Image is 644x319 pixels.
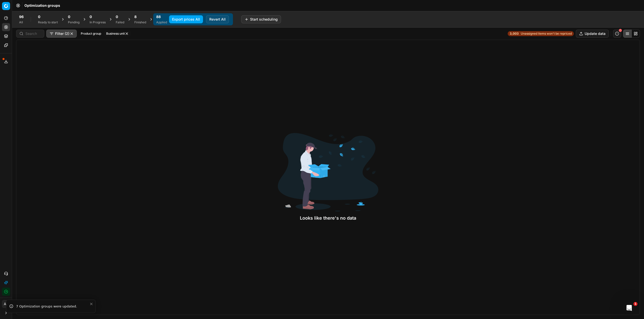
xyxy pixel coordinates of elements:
span: 1 [633,302,637,306]
button: Start scheduling [241,15,281,23]
button: AB [2,300,10,308]
div: All [19,20,24,24]
div: Failed [116,20,124,24]
iframe: Intercom live chat [623,302,635,314]
span: Unassigned items won't be repriced [521,32,572,36]
div: In Progress [90,20,106,24]
div: Applied [156,20,167,24]
span: 0 [38,14,40,19]
a: 3,003Unassigned items won't be repriced [508,31,574,36]
nav: breadcrumb [24,3,60,8]
button: Revert All [206,15,229,23]
div: Ready to start [38,20,58,24]
button: Update data [576,30,609,38]
span: Optimization groups [24,3,60,8]
button: Export prices All [169,15,203,23]
span: 0 [68,14,70,19]
input: Search [25,31,41,36]
span: 0 [116,14,118,19]
button: Filter (2) [46,30,77,38]
div: Finished [134,20,146,24]
span: 8 [134,14,137,19]
strong: 3,003 [510,32,519,36]
span: 88 [156,14,161,19]
span: 0 [90,14,92,19]
span: AB [2,300,10,308]
button: Product group [79,31,103,37]
div: Pending [68,20,79,24]
span: 96 [19,14,24,19]
div: 7 Optimization groups were updated. [16,304,89,309]
button: Business unit [104,31,131,37]
div: Looks like there's no data [278,215,378,222]
button: Close toast [88,301,94,307]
